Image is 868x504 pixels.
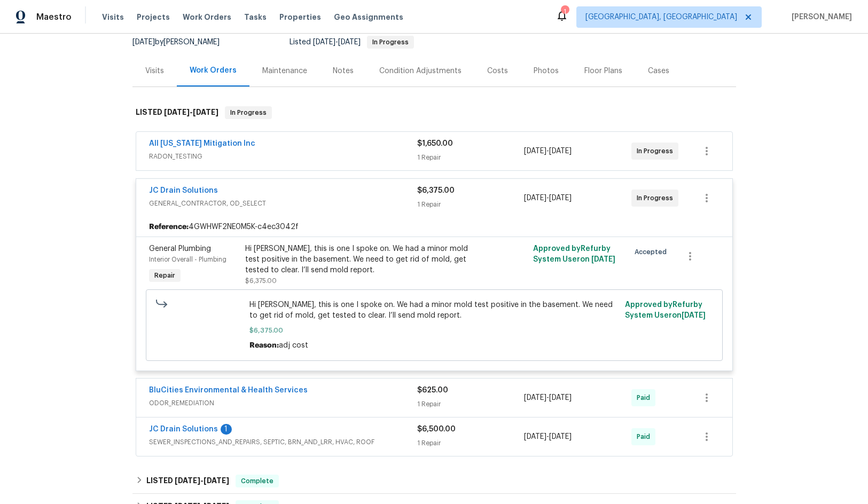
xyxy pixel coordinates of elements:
span: Listed [290,38,414,46]
span: Accepted [635,247,671,257]
div: Notes [333,66,354,76]
span: [DATE] [175,477,200,484]
div: 1 [561,6,568,17]
div: Maintenance [262,66,307,76]
span: General Plumbing [149,245,211,253]
div: Work Orders [190,65,237,76]
span: - [524,146,572,156]
span: In Progress [637,146,677,156]
span: Complete [237,476,278,486]
div: 1 [221,424,232,435]
span: Projects [137,12,170,22]
span: [DATE] [549,147,572,155]
span: [DATE] [164,108,190,116]
span: [DATE] [682,312,706,319]
div: LISTED [DATE]-[DATE]In Progress [132,96,736,130]
span: Visits [102,12,124,22]
span: Maestro [36,12,72,22]
span: In Progress [368,39,413,45]
span: $6,375.00 [245,278,277,284]
span: [GEOGRAPHIC_DATA], [GEOGRAPHIC_DATA] [585,12,737,22]
span: [DATE] [524,433,546,440]
span: $625.00 [417,387,448,394]
div: Photos [534,66,559,76]
span: - [524,193,572,203]
a: All [US_STATE] Mitigation Inc [149,140,255,147]
span: In Progress [226,107,271,118]
span: Repair [150,270,179,281]
span: [DATE] [313,38,335,46]
span: [DATE] [204,477,229,484]
div: 1 Repair [417,399,525,409]
span: $6,375.00 [249,325,619,336]
span: [DATE] [549,394,572,401]
div: 1 Repair [417,152,525,163]
div: Floor Plans [584,66,622,76]
span: [DATE] [524,147,546,155]
span: Interior Overall - Plumbing [149,256,226,263]
span: $6,375.00 [417,187,455,194]
div: Condition Adjustments [379,66,462,76]
span: Approved by Refurby System User on [625,301,706,319]
span: - [313,38,361,46]
span: SEWER_INSPECTIONS_AND_REPAIRS, SEPTIC, BRN_AND_LRR, HVAC, ROOF [149,437,417,447]
span: $1,650.00 [417,140,453,147]
span: RADON_TESTING [149,151,417,162]
span: Paid [637,392,654,403]
span: - [524,431,572,442]
span: [DATE] [338,38,361,46]
div: Costs [487,66,508,76]
div: Hi [PERSON_NAME], this is one I spoke on. We had a minor mold test positive in the basement. We n... [245,243,479,275]
span: In Progress [637,193,677,203]
span: adj cost [279,342,308,349]
span: Geo Assignments [334,12,403,22]
div: Visits [145,66,164,76]
span: Properties [279,12,321,22]
span: [DATE] [591,256,615,263]
span: [DATE] [549,194,572,202]
span: Hi [PERSON_NAME], this is one I spoke on. We had a minor mold test positive in the basement. We n... [249,300,619,321]
h6: LISTED [146,475,229,487]
b: Reference: [149,222,189,232]
span: [DATE] [549,433,572,440]
div: 1 Repair [417,199,525,210]
span: [DATE] [193,108,218,116]
a: JC Drain Solutions [149,187,218,194]
span: - [164,108,218,116]
span: Work Orders [183,12,231,22]
span: [DATE] [524,194,546,202]
span: Paid [637,431,654,442]
a: JC Drain Solutions [149,426,218,433]
span: - [524,392,572,403]
span: GENERAL_CONTRACTOR, OD_SELECT [149,198,417,209]
span: Reason: [249,342,279,349]
div: Cases [648,66,669,76]
div: 4GWHWF2NE0M5K-c4ec3042f [136,217,732,237]
span: ODOR_REMEDIATION [149,398,417,408]
h6: LISTED [136,106,218,119]
span: Approved by Refurby System User on [533,245,615,263]
span: [DATE] [132,38,155,46]
span: - [175,477,229,484]
div: 1 Repair [417,438,525,448]
span: Tasks [244,13,267,21]
div: by [PERSON_NAME] [132,36,232,49]
span: [PERSON_NAME] [787,12,852,22]
span: [DATE] [524,394,546,401]
div: LISTED [DATE]-[DATE]Complete [132,468,736,494]
a: BluCities Environmental & Health Services [149,387,308,394]
span: $6,500.00 [417,426,456,433]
